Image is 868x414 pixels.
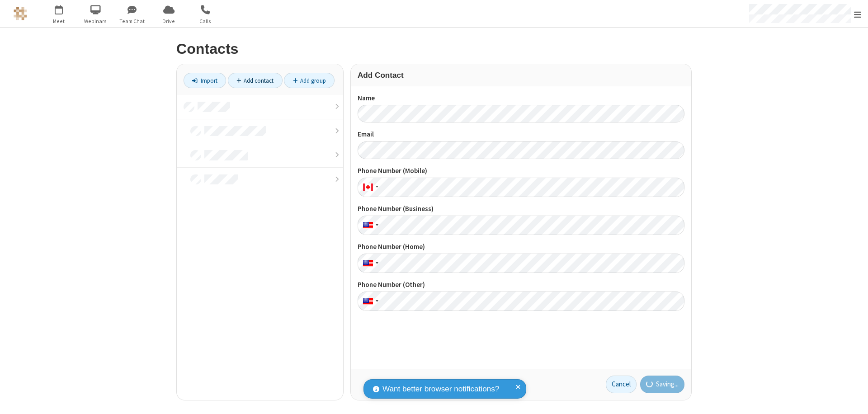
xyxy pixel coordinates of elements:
[115,17,149,25] span: Team Chat
[640,376,685,394] button: Saving...
[358,129,684,140] label: Email
[606,376,637,394] a: Cancel
[189,17,222,25] span: Calls
[358,204,684,214] label: Phone Number (Business)
[656,379,679,390] span: Saving...
[152,17,186,25] span: Drive
[358,254,381,273] div: United States: + 1
[14,7,27,20] img: QA Selenium DO NOT DELETE OR CHANGE
[382,383,499,395] span: Want better browser notifications?
[358,178,381,197] div: Canada: + 1
[358,242,684,252] label: Phone Number (Home)
[42,17,76,25] span: Meet
[358,71,684,80] h3: Add Contact
[358,216,381,235] div: United States: + 1
[358,166,684,176] label: Phone Number (Mobile)
[358,93,684,103] label: Name
[79,17,113,25] span: Webinars
[184,73,226,88] a: Import
[176,41,692,57] h2: Contacts
[228,73,283,88] a: Add contact
[284,73,335,88] a: Add group
[358,292,381,311] div: United States: + 1
[358,280,684,290] label: Phone Number (Other)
